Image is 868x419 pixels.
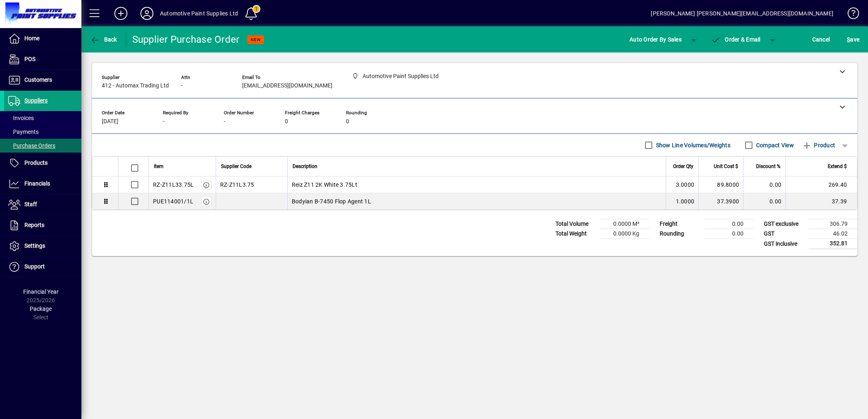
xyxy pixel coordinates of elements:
span: S [847,36,850,43]
span: NEW [251,37,261,42]
span: Bodyian B-7450 Flop Agent 1L [292,197,371,205]
span: Invoices [8,115,34,121]
a: Home [4,28,81,49]
a: Purchase Orders [4,139,81,153]
span: 0 [285,118,288,125]
span: 412 - Automax Trading Ltd [102,83,169,89]
td: Rounding [656,229,704,239]
a: Support [4,257,81,277]
span: - [224,118,225,125]
a: Settings [4,236,81,256]
td: 46.02 [809,229,857,239]
span: 0 [346,118,349,125]
a: Payments [4,125,81,139]
span: Payments [8,129,39,135]
div: [PERSON_NAME] [PERSON_NAME][EMAIL_ADDRESS][DOMAIN_NAME] [651,7,833,20]
td: GST exclusive [760,219,809,229]
span: [DATE] [102,118,118,125]
span: Auto Order By Sales [630,33,682,46]
td: 0.0000 M³ [600,219,649,229]
app-page-header-button: Back [81,32,126,47]
span: [EMAIL_ADDRESS][DOMAIN_NAME] [242,83,332,89]
span: Customers [24,76,52,83]
span: Financial Year [23,288,59,295]
button: Save [845,32,861,47]
span: Cancel [812,33,830,46]
div: Supplier Purchase Order [132,33,240,46]
td: 37.39 [785,193,857,209]
a: Customers [4,70,81,90]
a: Knowledge Base [842,2,858,28]
span: Unit Cost $ [714,162,738,171]
span: Item [154,162,164,171]
label: Show Line Volumes/Weights [654,141,730,149]
button: Product [798,138,839,153]
a: Reports [4,215,81,236]
button: Profile [134,6,160,21]
span: Description [293,162,317,171]
td: 37.3900 [698,193,743,209]
span: - [181,83,183,89]
span: ave [847,33,859,46]
span: Home [24,35,39,41]
span: POS [24,56,35,62]
button: Auto Order By Sales [625,32,686,47]
span: Order Qty [673,162,693,171]
td: 0.00 [704,219,753,229]
div: RZ-Z11L33.75L [153,181,194,189]
td: Total Volume [551,219,600,229]
td: 1.0000 [666,193,698,209]
label: Compact View [754,141,794,149]
div: PUE114001/1L [153,197,193,205]
button: Back [88,32,119,47]
span: Staff [24,201,37,207]
td: 3.0000 [666,177,698,193]
span: Back [90,36,117,43]
a: Products [4,153,81,173]
span: Product [802,139,835,152]
a: Staff [4,194,81,215]
span: Reports [24,222,44,228]
div: Automotive Paint Supplies Ltd [160,7,238,20]
span: Reiz Z11 2K White 3.75Lt [292,181,357,189]
td: GST [760,229,809,239]
td: Freight [656,219,704,229]
td: 0.00 [704,229,753,239]
span: Financials [24,180,50,187]
span: Supplier Code [221,162,251,171]
button: Add [108,6,134,21]
td: RZ-Z11L3.75 [216,177,287,193]
span: Purchase Orders [8,142,55,149]
td: Total Weight [551,229,600,239]
button: Cancel [810,32,832,47]
td: GST inclusive [760,239,809,249]
td: 0.0000 Kg [600,229,649,239]
a: Financials [4,174,81,194]
span: Order & Email [711,36,761,43]
a: POS [4,49,81,70]
span: Suppliers [24,97,48,104]
span: Support [24,263,45,270]
td: 89.8000 [698,177,743,193]
span: Extend $ [828,162,847,171]
td: 269.40 [785,177,857,193]
a: Invoices [4,111,81,125]
span: Package [30,306,52,312]
td: 0.00 [743,193,785,209]
td: 352.81 [809,239,857,249]
span: Products [24,159,48,166]
span: Settings [24,242,45,249]
span: - [163,118,164,125]
button: Order & Email [707,32,765,47]
span: Discount % [756,162,781,171]
td: 0.00 [743,177,785,193]
td: 306.79 [809,219,857,229]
